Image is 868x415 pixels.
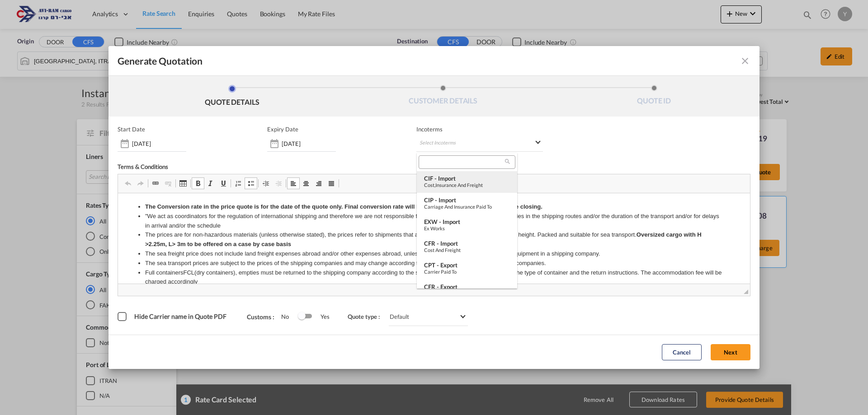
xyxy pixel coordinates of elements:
[27,56,605,65] li: The sea freight price does not include land freight expenses abroad and/or other expenses abroad,...
[424,218,510,225] div: EXW - import
[424,261,510,269] div: CPT - export
[424,225,510,231] div: Ex Works
[27,10,425,17] strong: The Conversion rate in the price quote is for the date of the quote only. Final conversion rate w...
[424,269,510,275] div: Carrier Paid to
[424,175,510,182] div: CIF - import
[424,283,510,290] div: CFR - export
[27,19,605,37] li: "We act as coordinators for the regulation of international shipping and therefore we are not res...
[27,75,605,94] li: Full containersFCL(dry containers), empties must be returned to the shipping company according to...
[424,182,510,188] div: Cost,Insurance and Freight
[504,158,511,165] md-icon: icon-magnify
[424,240,510,247] div: CFR - import
[424,204,510,210] div: Carriage and Insurance Paid to
[27,37,605,56] li: The prices are for non-hazardous materials (unless otherwise stated), the prices refer to shipmen...
[424,247,510,253] div: Cost and Freight
[27,65,605,75] li: The sea transport prices are subject to the prices of the shipping companies and may change accor...
[424,196,510,204] div: CIP - import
